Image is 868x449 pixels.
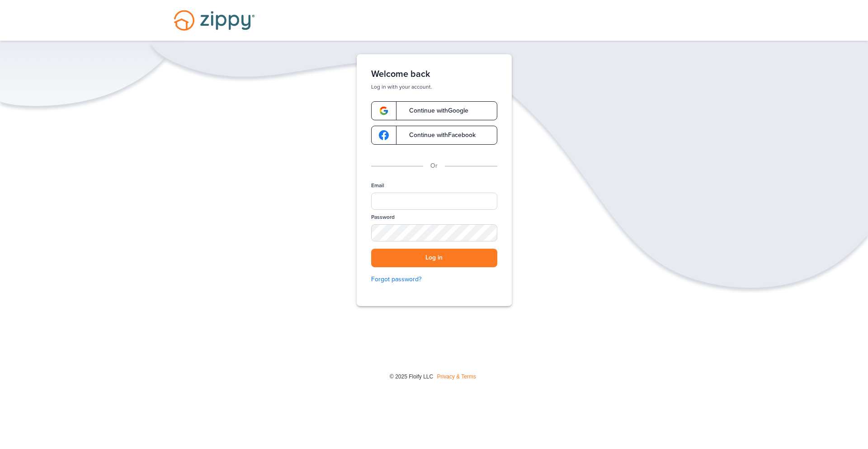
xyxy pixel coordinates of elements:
[371,274,497,284] a: Forgot password?
[371,126,497,145] a: google-logoContinue withFacebook
[371,249,497,267] button: Log in
[379,130,389,140] img: google-logo
[371,193,497,210] input: Email
[400,108,468,114] span: Continue with Google
[371,101,497,120] a: google-logoContinue withGoogle
[371,213,395,221] label: Password
[371,83,497,90] p: Log in with your account.
[371,69,497,80] h1: Welcome back
[371,182,384,189] label: Email
[390,373,433,380] span: © 2025 Floify LLC
[379,106,389,116] img: google-logo
[430,161,438,171] p: Or
[437,373,476,380] a: Privacy & Terms
[400,132,476,138] span: Continue with Facebook
[371,224,497,241] input: Password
